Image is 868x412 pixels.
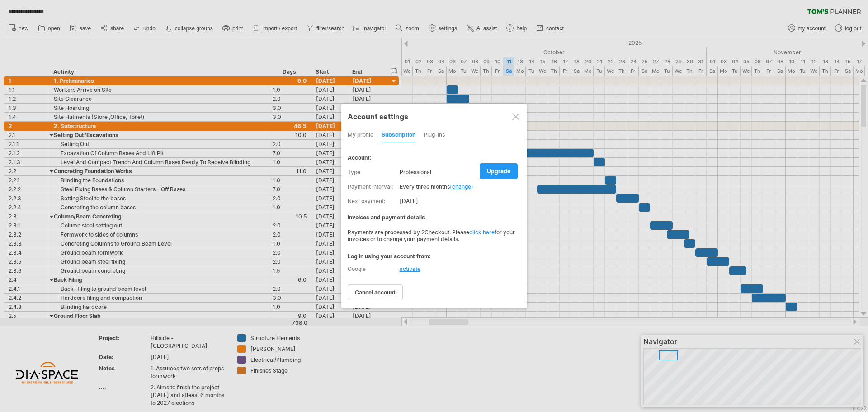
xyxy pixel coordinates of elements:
[487,168,510,175] span: upgrade
[348,108,520,124] div: Account settings
[348,253,520,260] div: log in using your account from:
[348,265,520,272] div: Google
[382,128,415,142] div: subscription
[450,183,473,190] span: ( )
[355,289,396,296] span: cancel account
[469,229,495,236] a: click here
[480,163,518,179] a: upgrade
[348,284,403,300] a: cancel account
[400,265,420,272] div: activate
[348,198,385,204] span: next payment:
[452,183,471,190] a: change
[400,165,520,180] div: Professional
[348,229,520,242] div: Payments are processed by 2Checkout. Please for your invoices or to change your payment details.
[424,128,445,142] div: Plug-ins
[348,214,520,221] div: Invoices and payment details
[348,154,520,161] div: account:
[400,180,520,194] div: every three months
[348,128,373,142] div: my profile
[348,165,400,180] label: type
[348,180,400,194] label: payment interval:
[400,194,520,208] div: [DATE]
